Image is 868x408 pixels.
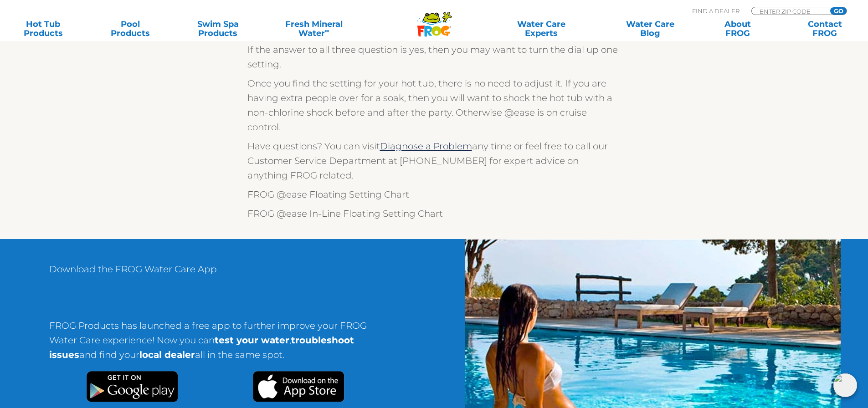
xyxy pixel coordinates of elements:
[252,371,344,402] img: Apple App Store
[49,318,382,371] p: FROG Products has launched a free app to further improve your FROG Water Care experience! Now you...
[791,20,859,38] a: ContactFROG
[486,20,596,38] a: Water CareExperts
[49,262,382,286] p: Download the FROG Water Care App
[616,20,684,38] a: Water CareBlog
[247,206,621,221] p: FROG @ease In-Line Floating Setting Chart
[139,349,195,360] strong: local dealer
[833,373,857,397] img: openIcon
[87,371,178,402] img: Google Play
[830,7,847,15] input: GO
[325,27,329,34] sup: ∞
[9,20,77,38] a: Hot TubProducts
[247,42,621,71] p: If the answer to all three question is yes, then you may want to turn the dial up one setting.
[704,20,771,38] a: AboutFROG
[759,7,820,15] input: Zip Code Form
[271,20,356,38] a: Fresh MineralWater∞
[184,20,252,38] a: Swim SpaProducts
[380,141,472,152] a: Diagnose a Problem
[692,7,740,15] p: Find A Dealer
[247,76,621,134] p: Once you find the setting for your hot tub, there is no need to adjust it. If you are having extr...
[247,139,621,183] p: Have questions? You can visit any time or feel free to call our Customer Service Department at [P...
[247,187,621,202] p: FROG @ease Floating Setting Chart
[215,335,289,346] strong: test your water
[97,20,164,38] a: PoolProducts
